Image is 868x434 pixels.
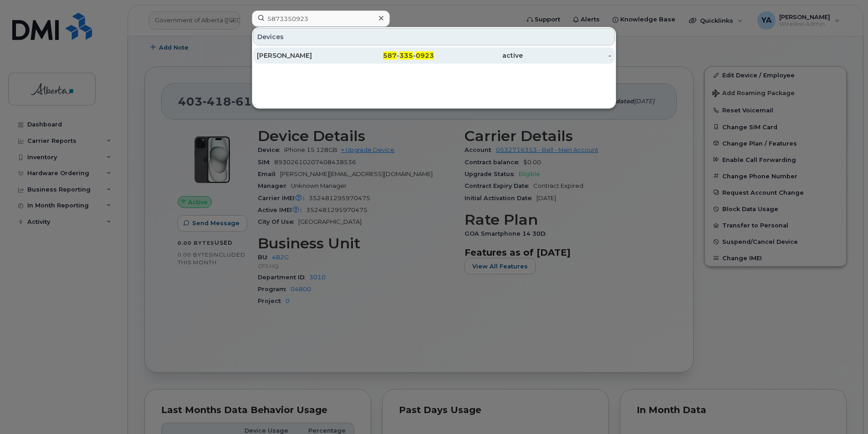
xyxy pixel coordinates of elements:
div: Devices [253,28,615,45]
a: [PERSON_NAME]587-335-0923active- [253,47,615,64]
div: active [434,51,523,60]
input: Find something... [252,10,390,27]
span: 587 [383,51,397,60]
div: [PERSON_NAME] [257,51,346,60]
div: - - [346,51,434,60]
span: 0923 [416,51,434,60]
span: 335 [399,51,413,60]
div: - [523,51,612,60]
